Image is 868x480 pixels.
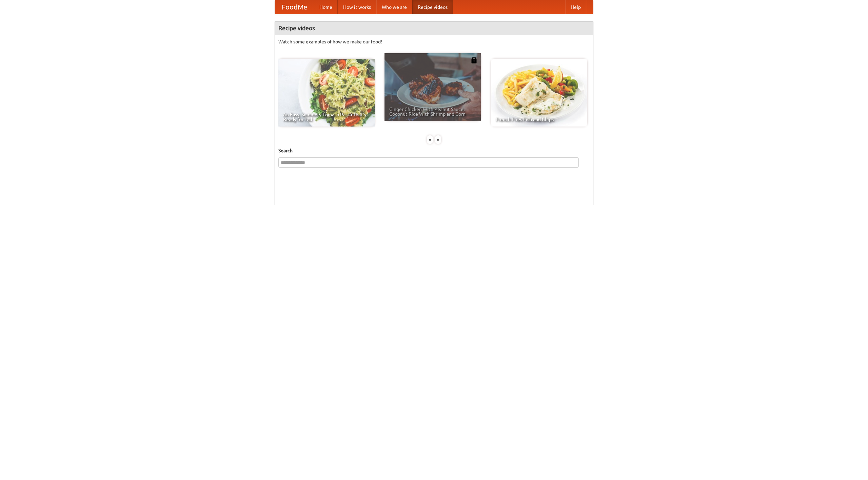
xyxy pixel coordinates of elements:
[471,57,477,63] img: 483408.png
[496,117,583,122] span: French Fries Fish and Chips
[275,0,314,14] a: FoodMe
[278,147,590,154] h5: Search
[314,0,338,14] a: Home
[278,59,375,127] a: An Easy, Summery Tomato Pasta That's Ready for Fall
[491,59,587,127] a: French Fries Fish and Chips
[278,38,590,45] p: Watch some examples of how we make our food!
[565,0,586,14] a: Help
[376,0,412,14] a: Who we are
[283,112,370,122] span: An Easy, Summery Tomato Pasta That's Ready for Fall
[427,135,433,144] div: «
[412,0,453,14] a: Recipe videos
[338,0,376,14] a: How it works
[275,21,593,35] h4: Recipe videos
[435,135,441,144] div: »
